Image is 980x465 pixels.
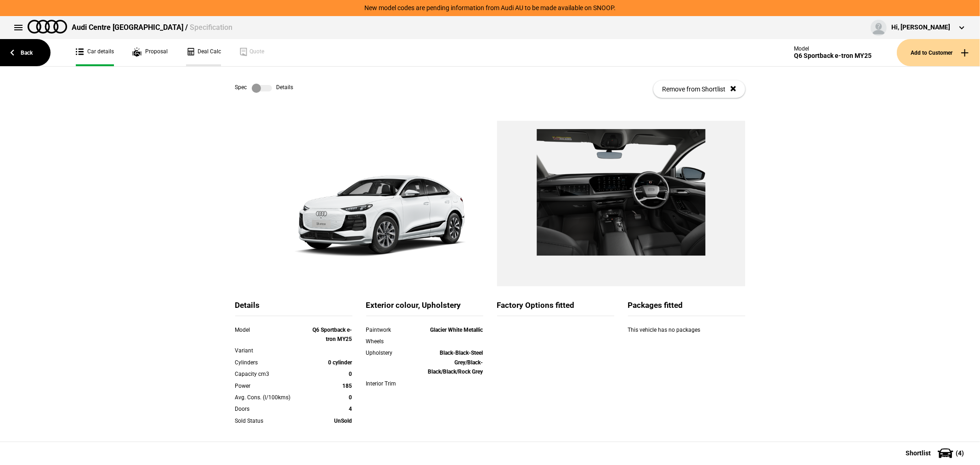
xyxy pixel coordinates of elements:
[366,348,413,357] div: Upholstery
[892,442,980,465] button: Shortlist(4)
[366,379,413,388] div: Interior Trim
[794,52,872,60] div: Q6 Sportback e-tron MY25
[628,325,745,344] div: This vehicle has no packages
[349,406,352,412] strong: 4
[891,23,950,32] div: Hi, [PERSON_NAME]
[76,39,114,66] a: Car details
[956,450,964,456] span: ( 4 )
[343,383,352,389] strong: 185
[349,371,352,377] strong: 0
[72,23,232,33] div: Audi Centre [GEOGRAPHIC_DATA] /
[186,39,221,66] a: Deal Calc
[334,418,352,424] strong: UnSold
[235,346,306,355] div: Variant
[28,20,67,34] img: audi.png
[653,80,745,98] button: Remove from Shortlist
[366,300,483,316] div: Exterior colour, Upholstery
[235,84,294,93] div: Spec Details
[497,300,614,316] div: Factory Options fitted
[349,394,352,401] strong: 0
[235,358,306,367] div: Cylinders
[235,404,306,414] div: Doors
[235,416,306,425] div: Sold Status
[235,381,306,391] div: Power
[313,327,352,342] strong: Q6 Sportback e-tron MY25
[431,327,483,333] strong: Glacier White Metallic
[329,359,352,366] strong: 0 cylinder
[794,45,872,52] div: Model
[897,39,980,66] button: Add to Customer
[428,350,483,375] strong: Black-Black-Steel Grey/Black-Black/Black/Rock Grey
[235,369,306,379] div: Capacity cm3
[366,337,413,346] div: Wheels
[906,450,931,456] span: Shortlist
[190,23,232,32] span: Specification
[235,393,306,402] div: Avg. Cons. (l/100kms)
[628,300,745,316] div: Packages fitted
[132,39,168,66] a: Proposal
[235,300,352,316] div: Details
[366,325,413,335] div: Paintwork
[235,325,306,335] div: Model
